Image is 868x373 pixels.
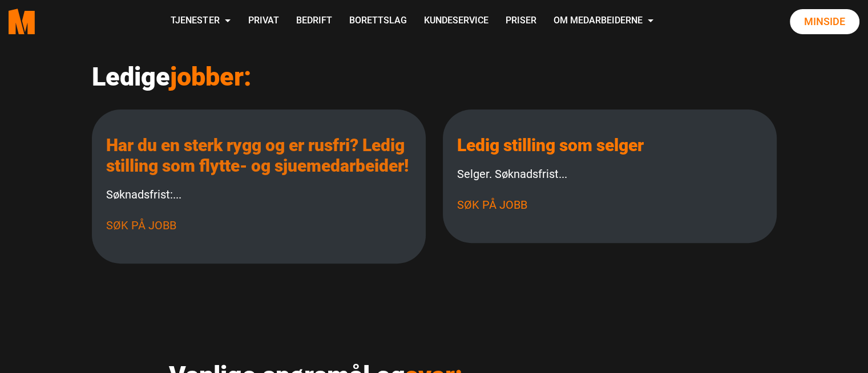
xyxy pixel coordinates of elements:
[415,1,496,42] a: Kundeservice
[170,62,252,92] span: jobber:
[457,164,762,184] p: Selger. Søknadsfrist...
[287,1,340,42] a: Bedrift
[340,1,415,42] a: Borettslag
[239,1,287,42] a: Privat
[106,135,409,176] a: Les mer om Har du en sterk rygg og er rusfri? Ledig stilling som flytte- og sjuemedarbeider! main...
[544,1,662,42] a: Om Medarbeiderne
[457,135,644,155] a: Les mer om Ledig stilling som selger main title
[496,1,544,42] a: Priser
[106,185,411,204] p: Søknadsfrist:...
[106,218,176,232] a: Søk på jobb
[92,62,777,92] h2: Ledige
[162,1,239,42] a: Tjenester
[457,198,527,212] a: Søk på jobb
[790,9,859,34] a: Minside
